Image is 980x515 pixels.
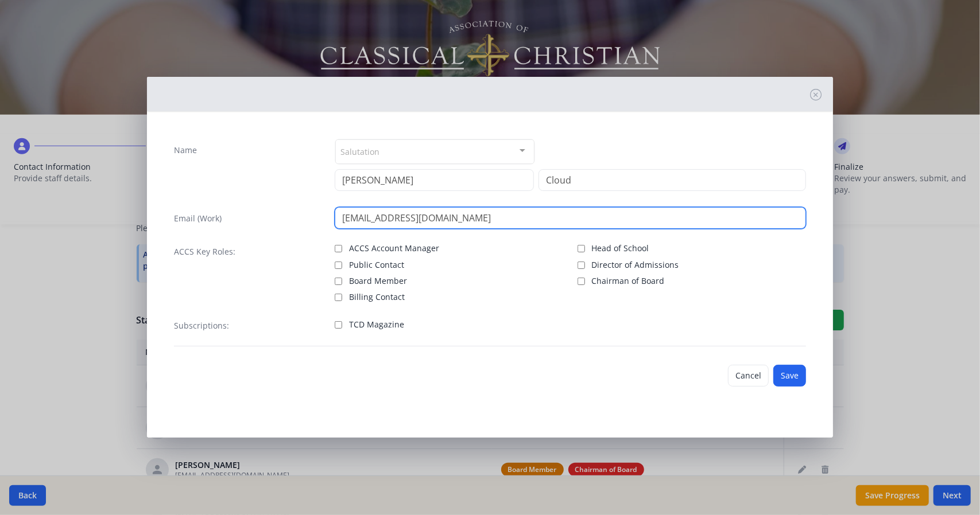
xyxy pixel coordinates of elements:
[349,319,404,330] span: TCD Magazine
[174,145,197,156] label: Name
[592,243,649,254] span: Head of School
[592,275,665,287] span: Chairman of Board
[174,213,222,224] label: Email (Work)
[349,275,407,287] span: Board Member
[578,278,585,285] input: Chairman of Board
[728,365,769,387] button: Cancel
[335,245,342,252] input: ACCS Account Manager
[335,207,806,229] input: contact@site.com
[335,278,342,285] input: Board Member
[174,246,235,257] label: ACCS Key Roles:
[773,365,806,387] button: Save
[335,294,342,301] input: Billing Contact
[349,259,404,271] span: Public Contact
[592,259,679,271] span: Director of Admissions
[578,245,585,252] input: Head of School
[340,145,379,158] span: Salutation
[349,291,405,303] span: Billing Contact
[349,243,439,254] span: ACCS Account Manager
[335,262,342,269] input: Public Contact
[335,321,342,329] input: TCD Magazine
[335,169,534,191] input: First Name
[578,262,585,269] input: Director of Admissions
[174,320,229,331] label: Subscriptions:
[539,169,806,191] input: Last Name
